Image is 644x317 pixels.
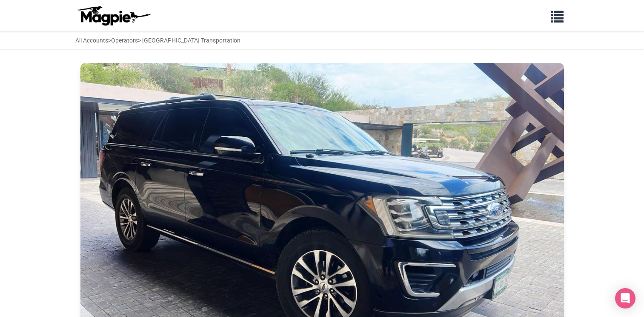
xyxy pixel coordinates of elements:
div: Open Intercom Messenger [615,288,635,309]
a: Operators [111,37,138,44]
img: logo-ab69f6fb50320c5b225c76a69d11143b.png [75,6,152,26]
a: All Accounts [75,37,108,44]
div: > > [GEOGRAPHIC_DATA] Transportation [75,36,240,45]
